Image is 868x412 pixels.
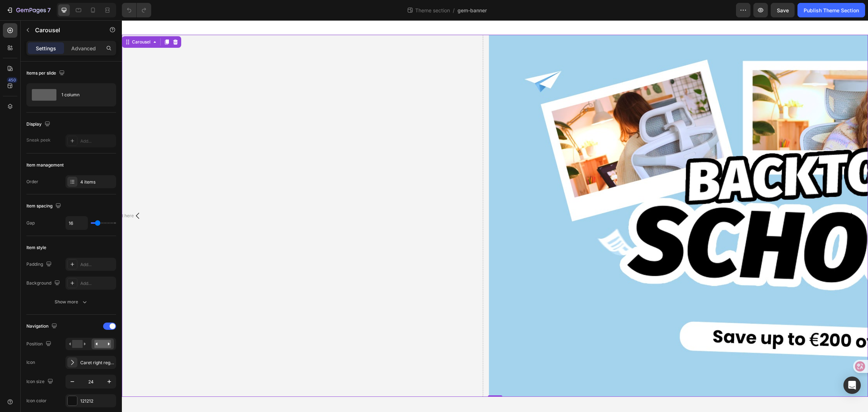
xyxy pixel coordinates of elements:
div: Add... [80,280,114,287]
div: Item management [26,162,64,168]
p: Advanced [71,45,96,52]
div: Items per slide [26,68,66,78]
div: Padding [26,260,53,269]
div: Open Intercom Messenger [843,377,861,394]
button: Publish Theme Section [797,3,865,17]
button: Show more [26,295,116,308]
p: Carousel [35,26,97,34]
div: Add... [80,261,114,268]
span: gem-banner [458,7,487,14]
div: Icon size [26,377,55,387]
p: Settings [36,45,56,52]
div: Undo/Redo [122,3,151,17]
p: 7 [47,6,51,14]
div: Icon [26,359,35,366]
div: 121212 [80,398,114,404]
iframe: Design area [122,20,868,412]
div: Item spacing [26,201,63,211]
div: Background [26,278,61,288]
div: Item style [26,244,46,251]
span: Save [777,7,789,13]
div: 1 column [61,87,106,103]
div: Show more [55,298,88,306]
div: Publish Theme Section [804,7,859,14]
div: Order [26,178,38,185]
div: Position [26,339,53,349]
div: Caret right regular [80,360,114,366]
div: 450 [7,77,17,83]
div: Sneak peek [26,137,51,143]
span: Theme section [414,7,451,14]
div: Gap [26,220,35,226]
div: Icon color [26,398,47,404]
div: Navigation [26,321,59,331]
div: 4 items [80,179,114,185]
div: Carousel [9,18,30,25]
div: Display [26,119,52,129]
span: / [453,7,455,14]
button: Save [771,3,795,17]
button: Carousel Next Arrow [720,185,740,206]
button: 7 [3,3,54,17]
input: Auto [66,216,88,230]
